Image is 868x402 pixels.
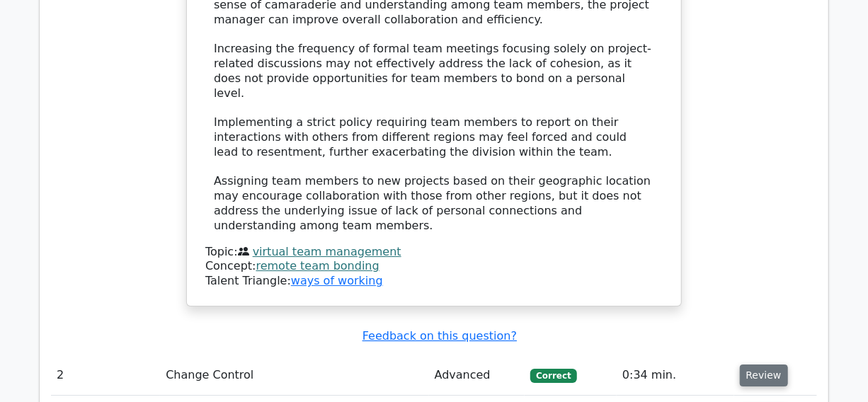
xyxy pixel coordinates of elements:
div: Concept: [205,259,663,274]
a: Feedback on this question? [362,329,517,343]
td: 2 [51,355,160,396]
button: Review [740,364,788,386]
td: 0:34 min. [617,355,733,396]
div: Topic: [205,245,663,260]
div: Talent Triangle: [205,245,663,289]
td: Change Control [160,355,428,396]
td: Advanced [429,355,525,396]
span: Correct [530,369,576,383]
a: ways of working [291,274,383,287]
a: virtual team management [253,245,401,258]
a: remote team bonding [256,259,379,272]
